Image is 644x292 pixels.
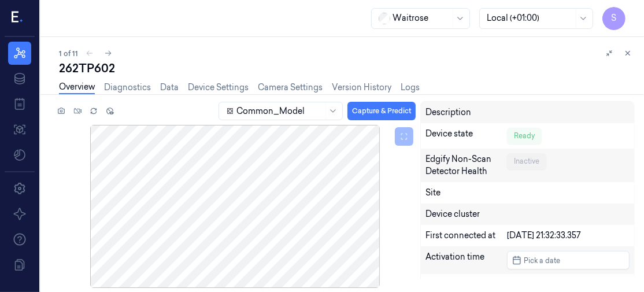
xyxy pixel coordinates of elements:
[425,128,507,144] div: Device state
[602,7,626,30] button: S
[507,153,546,169] div: Inactive
[59,49,78,58] span: 1 of 11
[188,82,249,94] a: Device Settings
[401,82,420,94] a: Logs
[425,251,507,269] div: Activation time
[425,187,630,199] div: Site
[347,102,416,120] button: Capture & Predict
[521,255,560,266] span: Pick a date
[425,106,507,119] div: Description
[425,208,630,220] div: Device cluster
[507,230,630,242] div: [DATE] 21:32:33.357
[507,128,542,144] div: Ready
[507,251,630,269] button: Pick a date
[59,81,95,94] a: Overview
[59,60,635,76] div: 262TP602
[160,82,179,94] a: Data
[258,82,323,94] a: Camera Settings
[332,82,391,94] a: Version History
[425,153,507,178] div: Edgify Non-Scan Detector Health
[104,82,151,94] a: Diagnostics
[425,230,507,242] div: First connected at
